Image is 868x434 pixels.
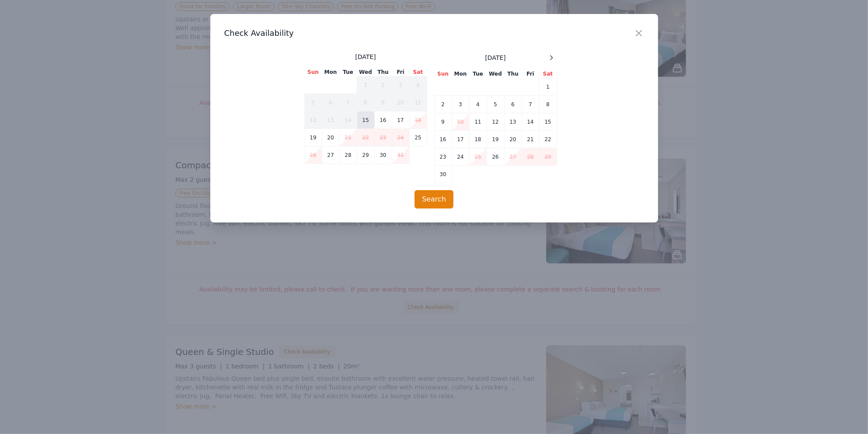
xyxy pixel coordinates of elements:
td: 24 [392,129,409,146]
td: 27 [322,146,339,164]
td: 22 [357,129,374,146]
button: Search [415,190,453,208]
td: 8 [357,94,374,111]
td: 17 [392,111,409,129]
td: 29 [357,146,374,164]
td: 16 [374,111,392,129]
td: 18 [469,131,487,148]
td: 3 [392,76,409,94]
td: 19 [487,131,504,148]
td: 7 [522,96,539,113]
td: 1 [539,78,557,96]
td: 26 [487,148,504,166]
td: 14 [522,113,539,131]
th: Tue [339,68,357,76]
td: 28 [339,146,357,164]
td: 2 [434,96,452,113]
th: Sun [434,70,452,78]
td: 13 [322,111,339,129]
td: 15 [539,113,557,131]
td: 16 [434,131,452,148]
th: Sat [409,68,427,76]
th: Mon [452,70,469,78]
td: 1 [357,76,374,94]
td: 21 [522,131,539,148]
td: 20 [504,131,522,148]
th: Fri [392,68,409,76]
td: 4 [409,76,427,94]
td: 13 [504,113,522,131]
td: 29 [539,148,557,166]
th: Mon [322,68,339,76]
td: 20 [322,129,339,146]
td: 14 [339,111,357,129]
td: 3 [452,96,469,113]
td: 8 [539,96,557,113]
td: 24 [452,148,469,166]
td: 6 [322,94,339,111]
td: 15 [357,111,374,129]
td: 9 [434,113,452,131]
td: 12 [304,111,322,129]
td: 5 [304,94,322,111]
td: 22 [539,131,557,148]
td: 17 [452,131,469,148]
td: 11 [409,94,427,111]
th: Wed [357,68,374,76]
td: 25 [469,148,487,166]
td: 9 [374,94,392,111]
td: 18 [409,111,427,129]
th: Tue [469,70,487,78]
td: 23 [374,129,392,146]
td: 30 [374,146,392,164]
td: 10 [452,113,469,131]
th: Sun [304,68,322,76]
td: 27 [504,148,522,166]
td: 25 [409,129,427,146]
td: 6 [504,96,522,113]
th: Thu [504,70,522,78]
td: 21 [339,129,357,146]
td: 4 [469,96,487,113]
td: 2 [374,76,392,94]
td: 11 [469,113,487,131]
th: Fri [522,70,539,78]
h3: Check Availability [224,28,644,38]
td: 19 [304,129,322,146]
td: 12 [487,113,504,131]
td: 28 [522,148,539,166]
span: [DATE] [485,53,505,62]
td: 26 [304,146,322,164]
td: 10 [392,94,409,111]
span: [DATE] [355,52,376,61]
td: 31 [392,146,409,164]
td: 7 [339,94,357,111]
th: Wed [487,70,504,78]
td: 5 [487,96,504,113]
td: 23 [434,148,452,166]
th: Thu [374,68,392,76]
th: Sat [539,70,557,78]
td: 30 [434,166,452,183]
